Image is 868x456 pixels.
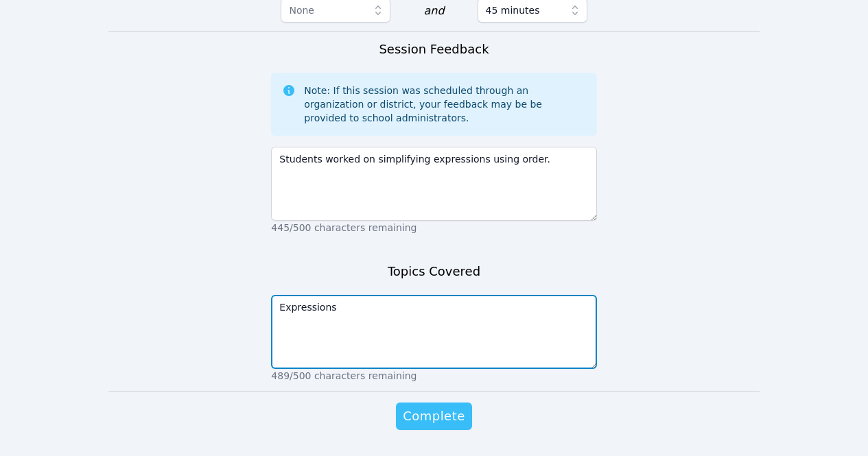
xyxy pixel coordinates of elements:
div: and [423,3,444,19]
h3: Topics Covered [388,262,480,281]
span: 45 minutes [486,2,540,19]
span: None [289,5,314,16]
button: Complete [396,403,471,430]
h3: Session Feedback [379,40,489,59]
p: 489/500 characters remaining [271,369,596,383]
div: Note: If this session was scheduled through an organization or district, your feedback may be be ... [304,84,585,125]
textarea: Students worked on simplifying expressions using order. [271,147,596,221]
p: 445/500 characters remaining [271,221,596,235]
textarea: Expressions [271,295,596,369]
span: Complete [403,407,465,426]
